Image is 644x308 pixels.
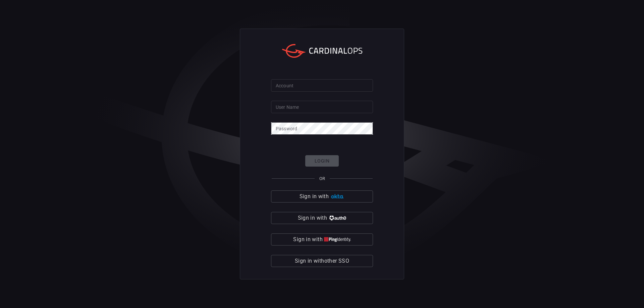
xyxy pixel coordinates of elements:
[360,81,368,89] keeper-lock: Open Keeper Popup
[328,216,346,221] img: vP8Hhh4KuCH8AavWKdZY7RZgAAAAASUVORK5CYII=
[271,212,373,224] button: Sign in with
[271,233,373,246] button: Sign in with
[324,237,351,242] img: quu4iresuhQAAAABJRU5ErkJggg==
[271,101,373,113] input: Type your user name
[293,235,322,244] span: Sign in with
[271,255,373,267] button: Sign in withother SSO
[330,194,344,199] img: Ad5vKXme8s1CQAAAABJRU5ErkJggg==
[295,256,349,266] span: Sign in with other SSO
[271,190,373,203] button: Sign in with
[319,176,325,181] span: OR
[298,213,327,223] span: Sign in with
[271,79,373,92] input: Type your account
[300,192,329,201] span: Sign in with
